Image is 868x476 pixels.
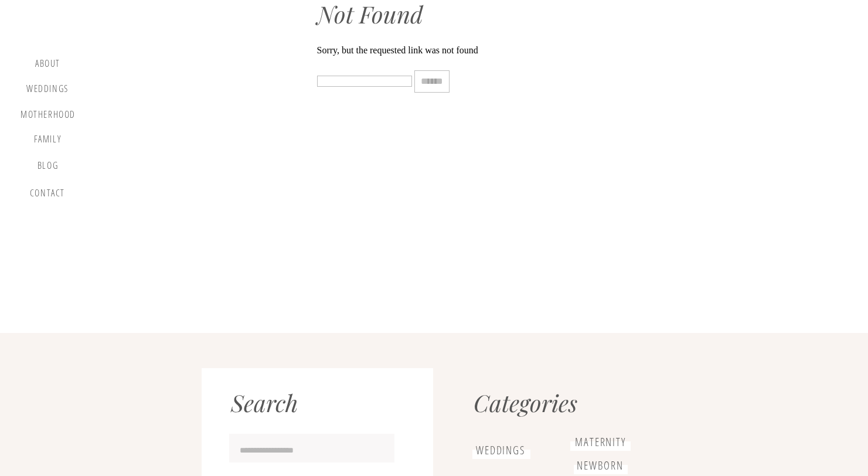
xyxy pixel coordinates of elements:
a: weddings [472,444,530,457]
a: newborn [577,459,624,472]
p: Sorry, but the requested link was not found [317,46,552,55]
a: about [30,58,65,72]
a: motherhood [21,109,76,122]
a: contact [28,188,67,203]
a: maternity [574,436,628,448]
p: Search [231,389,431,419]
a: Weddings [25,83,70,98]
a: blog [30,160,65,176]
h1: Categories [474,389,673,421]
a: Family [25,134,70,149]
